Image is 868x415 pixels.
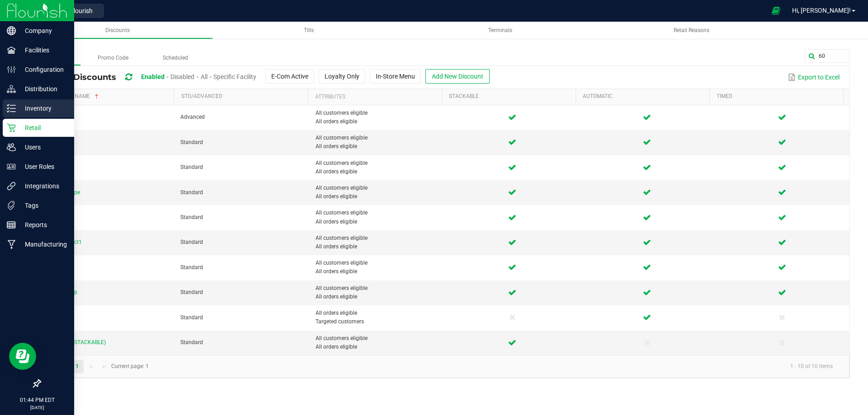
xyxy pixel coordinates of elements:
[786,70,842,85] button: Export to Excel
[71,360,84,373] a: Page 1
[316,234,439,242] span: All customers eligible
[181,93,304,100] a: Std/AdvancedSortable
[180,339,203,345] span: Standard
[16,200,70,211] p: Tags
[16,219,70,230] p: Reports
[583,93,706,100] a: AutomaticSortable
[717,93,840,100] a: TimedSortable
[316,142,439,151] span: All orders eligible
[316,218,439,226] span: All orders eligible
[7,104,16,113] inline-svg: Inventory
[16,239,70,250] p: Manufacturing
[425,69,490,84] button: Add New Discount
[7,143,16,152] inline-svg: Users
[154,359,840,374] kendo-pager-info: 1 - 10 of 10 items
[4,396,70,404] p: 01:44 PM EDT
[7,26,16,35] inline-svg: Company
[316,168,439,176] span: All orders eligible
[7,220,16,229] inline-svg: Reports
[316,317,439,326] span: Targeted customers
[47,93,170,100] a: Discount NameSortable
[7,123,16,132] inline-svg: Retail
[319,69,365,84] button: Loyalty Only
[180,164,203,170] span: Standard
[792,7,851,14] span: Hi, [PERSON_NAME]!
[180,314,203,321] span: Standard
[265,69,314,84] button: E-Com Active
[16,64,70,75] p: Configuration
[16,103,70,114] p: Inventory
[93,93,100,100] span: Sortable
[7,182,16,191] inline-svg: Integrations
[316,117,439,126] span: All orders eligible
[316,242,439,251] span: All orders eligible
[304,27,314,33] span: Tills
[316,184,439,192] span: All customers eligible
[316,134,439,142] span: All customers eligible
[674,27,709,33] span: Retail Reasons
[7,240,16,249] inline-svg: Manufacturing
[316,309,439,317] span: All orders eligible
[316,259,439,267] span: All customers eligible
[7,162,16,171] inline-svg: User Roles
[308,89,442,105] th: Attributes
[316,209,439,217] span: All customers eligible
[316,267,439,276] span: All orders eligible
[7,46,16,55] inline-svg: Facilities
[4,404,70,411] p: [DATE]
[146,51,205,65] label: Scheduled
[16,84,70,94] p: Distribution
[180,189,203,196] span: Standard
[80,51,146,65] label: Promo Code
[316,192,439,201] span: All orders eligible
[180,114,205,120] span: Advanced
[9,343,36,370] iframe: Resource center
[316,159,439,168] span: All customers eligible
[180,239,203,245] span: Standard
[16,122,70,133] p: Retail
[47,69,496,86] div: Retail Discounts
[201,73,208,80] span: All
[46,339,106,345] span: second-60 (STACKABLE)
[316,284,439,293] span: All customers eligible
[316,109,439,117] span: All customers eligible
[432,73,483,80] span: Add New Discount
[40,355,849,378] kendo-pager: Current page: 1
[488,27,512,33] span: Terminals
[16,25,70,36] p: Company
[16,45,70,56] p: Facilities
[180,264,203,270] span: Standard
[449,93,572,100] a: StackableSortable
[16,161,70,172] p: User Roles
[766,2,786,19] span: Open Ecommerce Menu
[370,69,421,84] button: In-Store Menu
[7,84,16,93] inline-svg: Distribution
[180,214,203,220] span: Standard
[141,73,165,80] span: Enabled
[105,27,130,33] span: Discounts
[316,343,439,351] span: All orders eligible
[7,201,16,210] inline-svg: Tags
[170,73,194,80] span: Disabled
[180,139,203,145] span: Standard
[16,142,70,153] p: Users
[16,181,70,191] p: Integrations
[213,73,256,80] span: Specific Facility
[316,334,439,343] span: All customers eligible
[180,289,203,295] span: Standard
[805,49,850,63] input: Search
[7,65,16,74] inline-svg: Configuration
[316,293,439,301] span: All orders eligible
